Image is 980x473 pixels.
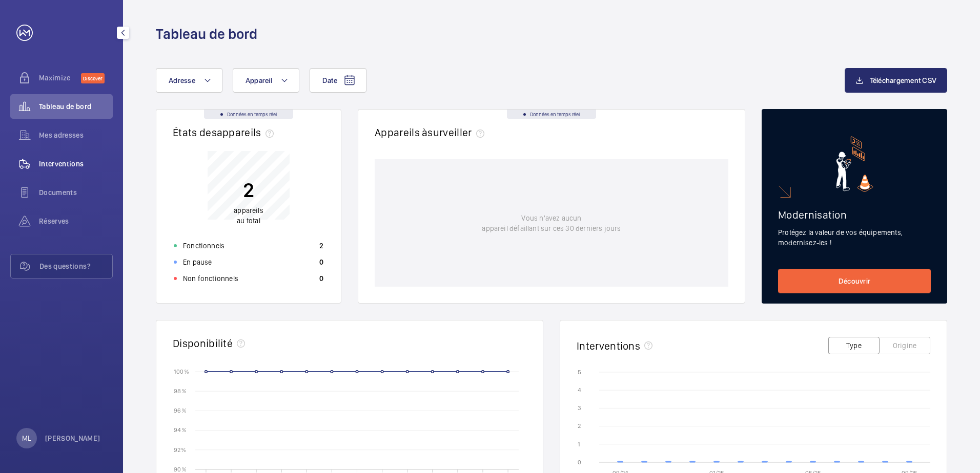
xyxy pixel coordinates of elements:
span: Appareil [246,76,272,84]
p: 0 [319,273,323,284]
text: 90 % [174,465,187,472]
button: Origine [879,337,930,354]
span: Mes adresses [39,130,113,140]
span: appareils [217,126,278,139]
p: [PERSON_NAME] [45,433,100,443]
button: Type [828,337,880,354]
text: 5 [578,369,581,376]
span: Tableau de bord [39,101,113,112]
p: Vous n'avez aucun appareil défaillant sur ces 30 derniers jours [482,213,621,233]
h2: Interventions [577,339,640,352]
p: Fonctionnels [183,241,224,251]
text: 2 [578,422,581,429]
span: Adresse [169,76,195,84]
span: Date [322,76,337,84]
text: 92 % [174,446,186,453]
span: Documents [39,187,113,198]
span: appareils [234,206,263,214]
span: Maximize [39,73,81,83]
text: 100 % [174,368,189,375]
text: 98 % [174,388,187,395]
img: marketing-card.svg [836,136,873,192]
p: Protégez la valeur de vos équipements, modernisez-les ! [778,227,931,248]
h2: Modernisation [778,208,931,221]
span: Des questions? [39,261,112,271]
h2: États des [173,126,278,139]
span: Discover [81,73,105,83]
h1: Tableau de bord [156,25,257,44]
h2: Appareils à [375,126,488,139]
span: Téléchargement CSV [870,76,937,84]
span: surveiller [427,126,488,139]
text: 0 [578,459,581,466]
span: Interventions [39,159,113,169]
a: Découvrir [778,269,931,293]
text: 96 % [174,407,187,414]
p: 2 [319,241,323,251]
p: 0 [319,257,323,267]
p: au total [234,205,263,226]
p: 2 [234,177,263,203]
button: Adresse [156,68,222,93]
text: 4 [578,386,581,394]
button: Appareil [233,68,299,93]
text: 1 [578,441,580,448]
div: Données en temps réel [507,110,596,119]
span: Réserves [39,216,113,226]
div: Données en temps réel [204,110,293,119]
p: ML [22,433,31,443]
button: Date [310,68,366,93]
h2: Disponibilité [173,337,233,350]
text: 94 % [174,426,187,434]
p: En pause [183,257,212,267]
text: 3 [578,404,581,412]
button: Téléchargement CSV [845,68,948,93]
p: Non fonctionnels [183,273,238,284]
